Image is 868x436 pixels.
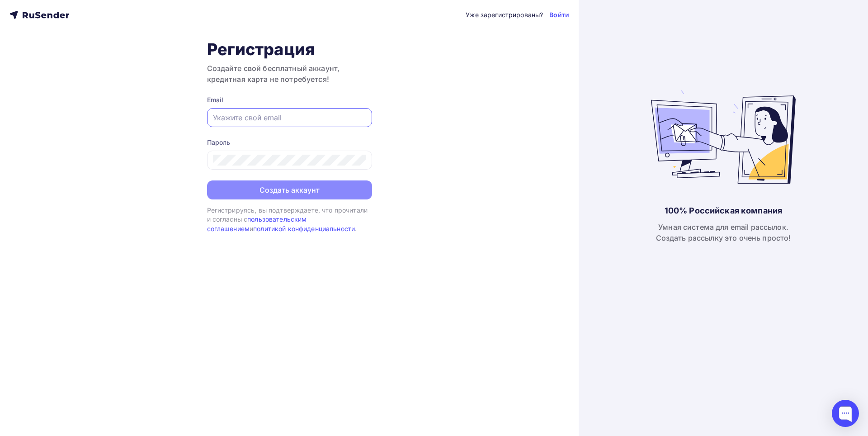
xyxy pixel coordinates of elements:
a: политикой конфиденциальности [253,225,355,232]
div: 100% Российская компания [665,205,782,216]
div: Пароль [207,138,372,147]
input: Укажите свой email [213,112,366,123]
h3: Создайте свой бесплатный аккаунт, кредитная карта не потребуется! [207,63,372,85]
div: Email [207,95,372,104]
a: Войти [549,10,569,19]
a: пользовательским соглашением [207,215,307,232]
button: Создать аккаунт [207,180,372,199]
div: Умная система для email рассылок. Создать рассылку это очень просто! [656,222,791,243]
div: Уже зарегистрированы? [466,10,543,19]
h1: Регистрация [207,39,372,59]
div: Регистрируясь, вы подтверждаете, что прочитали и согласны с и . [207,206,372,233]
